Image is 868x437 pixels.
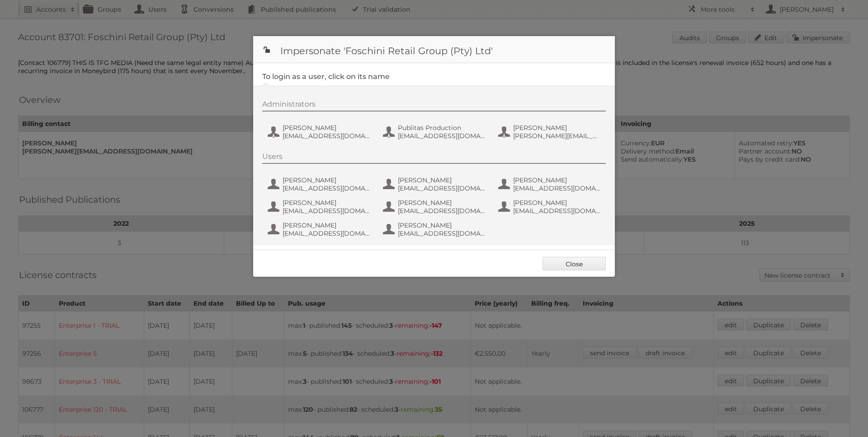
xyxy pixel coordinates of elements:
[398,132,486,140] span: [EMAIL_ADDRESS][DOMAIN_NAME]
[283,207,370,215] span: [EMAIL_ADDRESS][DOMAIN_NAME]
[283,124,370,132] span: [PERSON_NAME]
[513,176,601,184] span: [PERSON_NAME]
[382,198,488,216] button: [PERSON_NAME] [EMAIL_ADDRESS][DOMAIN_NAME]
[262,72,390,81] legend: To login as a user, click on its name
[398,229,486,237] span: [EMAIL_ADDRESS][DOMAIN_NAME]
[513,207,601,215] span: [EMAIL_ADDRESS][DOMAIN_NAME]
[267,198,373,216] button: [PERSON_NAME] [EMAIL_ADDRESS][DOMAIN_NAME]
[283,176,370,184] span: [PERSON_NAME]
[283,184,370,192] span: [EMAIL_ADDRESS][DOMAIN_NAME]
[513,184,601,192] span: [EMAIL_ADDRESS][DOMAIN_NAME]
[267,123,373,141] button: [PERSON_NAME] [EMAIL_ADDRESS][DOMAIN_NAME]
[283,199,370,207] span: [PERSON_NAME]
[497,198,604,216] button: [PERSON_NAME] [EMAIL_ADDRESS][DOMAIN_NAME]
[398,184,486,192] span: [EMAIL_ADDRESS][DOMAIN_NAME]
[267,175,373,193] button: [PERSON_NAME] [EMAIL_ADDRESS][DOMAIN_NAME]
[398,199,486,207] span: [PERSON_NAME]
[513,132,601,140] span: [PERSON_NAME][EMAIL_ADDRESS][DOMAIN_NAME]
[253,36,615,63] h1: Impersonate 'Foschini Retail Group (Pty) Ltd'
[382,175,488,193] button: [PERSON_NAME] [EMAIL_ADDRESS][DOMAIN_NAME]
[382,220,488,238] button: [PERSON_NAME] [EMAIL_ADDRESS][DOMAIN_NAME]
[497,175,604,193] button: [PERSON_NAME] [EMAIL_ADDRESS][DOMAIN_NAME]
[262,152,606,164] div: Users
[283,221,370,229] span: [PERSON_NAME]
[398,176,486,184] span: [PERSON_NAME]
[542,257,606,270] a: Close
[513,124,601,132] span: [PERSON_NAME]
[283,132,370,140] span: [EMAIL_ADDRESS][DOMAIN_NAME]
[283,229,370,237] span: [EMAIL_ADDRESS][DOMAIN_NAME]
[398,124,486,132] span: Publitas Production
[398,221,486,229] span: [PERSON_NAME]
[497,123,604,141] button: [PERSON_NAME] [PERSON_NAME][EMAIL_ADDRESS][DOMAIN_NAME]
[262,100,606,112] div: Administrators
[513,199,601,207] span: [PERSON_NAME]
[382,123,488,141] button: Publitas Production [EMAIL_ADDRESS][DOMAIN_NAME]
[398,207,486,215] span: [EMAIL_ADDRESS][DOMAIN_NAME]
[267,220,373,238] button: [PERSON_NAME] [EMAIL_ADDRESS][DOMAIN_NAME]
